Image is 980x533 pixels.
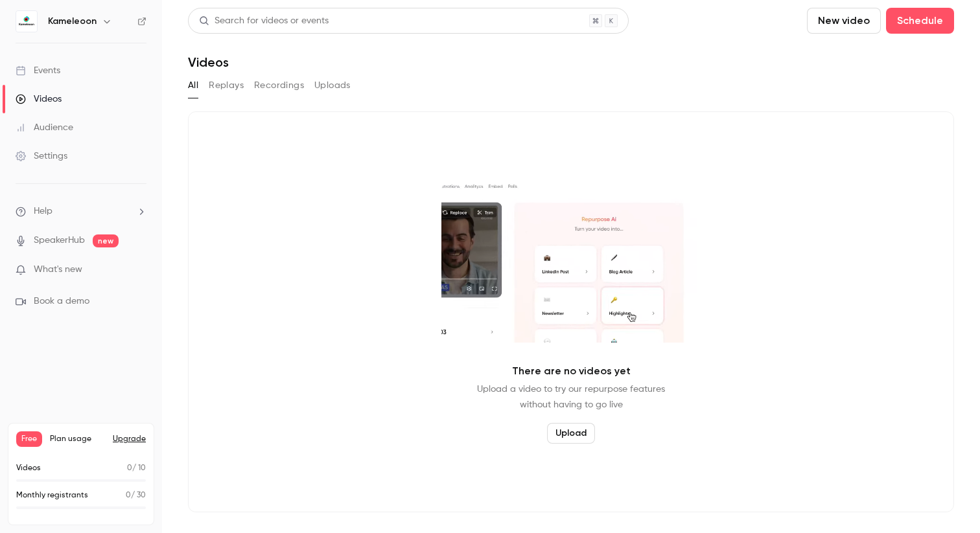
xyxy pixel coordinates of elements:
img: Kameleoon [16,11,37,32]
div: Search for videos or events [199,14,329,28]
p: / 10 [127,462,146,474]
li: help-dropdown-opener [16,205,146,218]
h1: Videos [188,54,229,70]
span: What's new [34,263,82,277]
iframe: Noticeable Trigger [131,264,146,276]
p: Monthly registrants [16,490,88,501]
button: Upgrade [113,434,146,444]
h6: Kameleoon [48,15,97,28]
button: New video [807,8,881,34]
span: 0 [127,464,132,472]
p: There are no videos yet [512,363,631,379]
button: Upload [547,423,595,444]
span: Book a demo [34,295,89,308]
div: Audience [16,121,73,134]
div: Settings [16,150,67,163]
p: Videos [16,462,41,474]
div: Events [16,64,60,77]
span: 0 [126,492,131,499]
p: Upload a video to try our repurpose features without having to go live [477,381,665,413]
button: All [188,75,198,96]
div: Videos [16,93,62,106]
span: Free [16,431,42,447]
span: new [93,234,119,247]
button: Replays [209,75,244,96]
button: Uploads [314,75,351,96]
span: Help [34,205,52,218]
button: Recordings [254,75,304,96]
p: / 30 [126,490,146,501]
section: Videos [188,8,954,525]
span: Plan usage [50,434,105,444]
button: Schedule [886,8,954,34]
a: SpeakerHub [34,234,85,247]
